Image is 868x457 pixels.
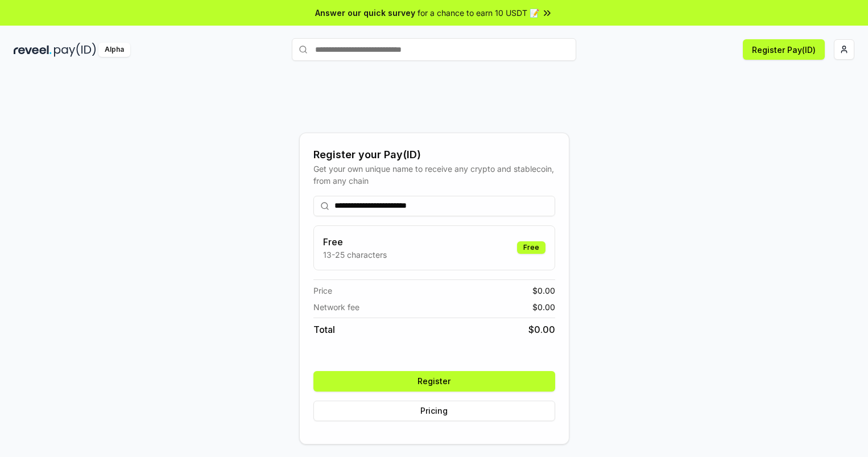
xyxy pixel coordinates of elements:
[313,371,555,392] button: Register
[14,43,52,57] img: reveel_dark
[98,43,130,57] div: Alpha
[313,147,555,163] div: Register your Pay(ID)
[313,401,555,421] button: Pricing
[528,323,555,336] span: $ 0.00
[418,7,539,19] span: for a chance to earn 10 USDT 📝
[313,285,332,297] span: Price
[532,301,555,313] span: $ 0.00
[517,241,545,254] div: Free
[54,43,96,57] img: pay_id
[313,163,555,187] div: Get your own unique name to receive any crypto and stablecoin, from any chain
[315,7,415,19] span: Answer our quick survey
[313,323,335,336] span: Total
[323,235,387,249] h3: Free
[323,249,387,261] p: 13-25 characters
[313,301,359,313] span: Network fee
[743,39,825,60] button: Register Pay(ID)
[532,285,555,297] span: $ 0.00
